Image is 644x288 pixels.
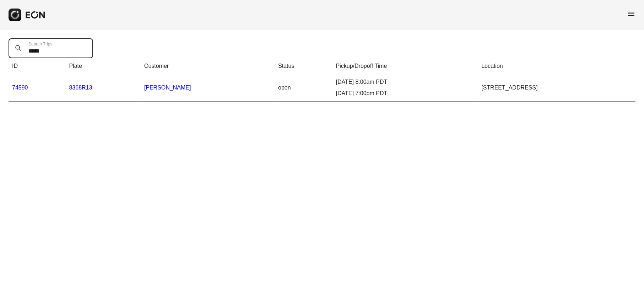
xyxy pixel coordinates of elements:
th: Customer [141,58,275,74]
div: [DATE] 8:00am PDT [336,78,475,86]
td: open [275,74,332,101]
th: Location [478,58,635,74]
td: [STREET_ADDRESS] [478,74,635,101]
span: menu [627,10,635,18]
a: 74590 [12,85,28,91]
a: 8368R13 [69,85,92,91]
label: Search Trips [28,41,52,47]
a: [PERSON_NAME] [144,85,191,91]
th: Status [275,58,332,74]
div: [DATE] 7:00pm PDT [336,89,475,98]
th: Pickup/Dropoff Time [332,58,478,74]
th: ID [9,58,65,74]
th: Plate [65,58,140,74]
